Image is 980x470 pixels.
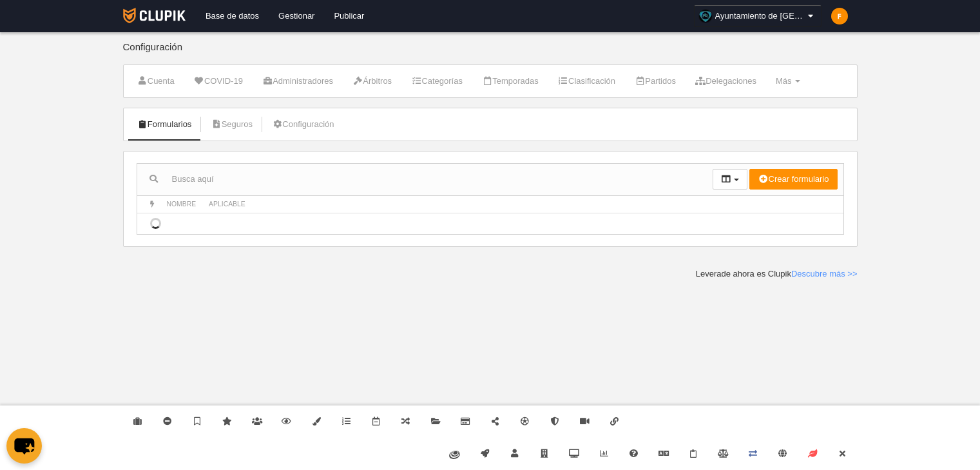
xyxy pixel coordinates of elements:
[628,72,683,91] a: Partidos
[204,115,260,134] a: Seguros
[137,170,713,189] input: Busca aquí
[749,169,837,190] button: Crear formulario
[123,8,186,23] img: Clupik
[167,201,197,208] span: Nombre
[475,72,546,91] a: Temporadas
[345,72,399,91] a: Árbitros
[715,10,805,23] span: Ayuntamiento de [GEOGRAPHIC_DATA]
[694,5,821,27] a: Ayuntamiento de [GEOGRAPHIC_DATA]
[696,268,858,280] div: Leverade ahora es Clupik
[6,428,42,464] button: chat-button
[449,451,460,459] img: fiware.svg
[688,72,764,91] a: Delegaciones
[255,72,340,91] a: Administradores
[130,115,199,134] a: Formularios
[123,42,858,64] div: Configuración
[404,72,470,91] a: Categorías
[265,115,341,134] a: Configuración
[551,72,622,91] a: Clasificación
[769,72,807,91] a: Más
[831,8,848,24] img: c2l6ZT0zMHgzMCZmcz05JnRleHQ9RiZiZz1mYjhjMDA%3D.png
[791,269,858,279] a: Descubre más >>
[130,72,182,91] a: Cuenta
[187,72,250,91] a: COVID-19
[699,10,712,23] img: OaM49WQUvPgK.30x30.jpg
[776,76,792,86] span: Más
[209,201,245,208] span: Aplicable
